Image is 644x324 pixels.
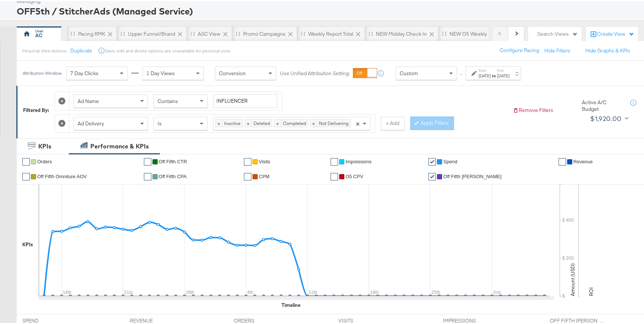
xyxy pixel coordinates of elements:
span: 1 Day Views [146,69,175,76]
label: Use Unified Attribution Setting: [280,69,350,76]
span: × [356,119,360,125]
div: Promo Campaigns [243,29,286,36]
div: Attribution Window: [22,70,62,75]
span: IMPRESSIONS [443,316,499,323]
span: Off Fifth Omniture AOV [37,173,87,178]
div: OFF5th / StitcherAds (Managed Service) [17,4,640,16]
span: ORDERS [234,316,290,323]
span: CPM [259,173,270,178]
span: Is [158,119,162,126]
span: Visits [259,158,270,163]
div: KPIs [22,240,33,247]
label: End: [497,67,509,72]
span: Ad Delivery [78,119,104,126]
span: OFF FIFTH [PERSON_NAME] [550,316,606,323]
span: Off Fifth [PERSON_NAME] [443,173,502,178]
div: Drag to reorder tab [120,31,125,35]
div: NEW O5 Weekly Report [450,29,504,36]
text: ROI [588,286,595,295]
a: ✔ [244,172,251,179]
span: Clear all [354,116,361,129]
div: Drag to reorder tab [442,31,446,35]
div: Drag to reorder tab [368,31,373,35]
span: SPEND [22,316,78,323]
button: $1,920.00 [587,112,630,123]
span: × [310,118,317,126]
div: [DATE] [497,72,509,78]
span: × [216,118,222,126]
button: Configure Pacing [495,43,544,56]
a: ✔ [144,157,151,164]
div: NEW Midday Check In [376,29,427,36]
div: Weekly Report Total [308,29,353,36]
div: Upper Funnel/Brand [128,29,175,36]
span: Ad Name [78,97,99,103]
div: Save, edit and delete options are unavailable for personal view. [105,47,231,53]
div: ASC View [198,29,220,36]
button: Hide Graphs & KPIs [585,46,630,53]
a: ✔ [428,157,436,164]
div: Drag to reorder tab [190,31,194,35]
button: Hide Filters [544,46,570,53]
span: Inactive [222,118,242,126]
a: ✔ [331,172,338,179]
a: ✔ [144,172,151,179]
a: ✔ [22,157,30,164]
div: Pacing RMK [78,29,105,36]
a: ✔ [331,157,338,164]
span: Revenue [573,158,593,163]
text: Amount (USD) [569,262,576,295]
span: REVENUE [130,316,186,323]
div: Active A/C Budget [582,98,623,112]
div: $1,920.00 [590,112,622,123]
a: ✔ [428,172,436,179]
div: Drag to reorder tab [71,31,75,35]
span: × [245,118,252,126]
a: ✔ [558,157,566,164]
div: Drag to reorder tab [236,31,240,35]
input: Enter a search term [213,93,277,107]
div: Search Views [537,29,578,36]
span: O5 CPV [345,173,363,178]
button: Remove Filters [513,106,553,113]
button: Duplicate [70,46,92,53]
button: + Add [381,116,405,129]
div: Personal View Actions: [22,47,67,53]
span: off fifth CPA [159,173,187,178]
span: 7 Day Clicks [70,69,99,76]
span: Custom [400,69,418,76]
div: Performance & KPIs [90,141,149,150]
a: ✔ [22,172,30,179]
span: Contains [158,97,178,103]
div: [DATE] [479,72,491,78]
span: Completed [281,118,308,126]
span: Deleted [252,118,272,126]
div: Filtered By: [23,106,49,113]
a: ✔ [244,157,251,164]
span: ↑ [458,72,465,75]
div: Create View [597,29,634,37]
strong: to [491,72,497,77]
span: Conversion [219,69,246,76]
span: VISITS [338,316,394,323]
span: × [274,118,281,126]
label: Start: [479,67,491,72]
span: Off Fifth CTR [159,158,187,163]
span: Impressions [345,158,371,163]
span: Spend [443,158,457,163]
div: KPIs [38,141,51,150]
span: Not Delivering [317,118,350,126]
div: Timeline [281,301,300,308]
span: Orders [37,158,52,163]
div: Drag to reorder tab [301,31,305,35]
div: AC [35,31,42,38]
